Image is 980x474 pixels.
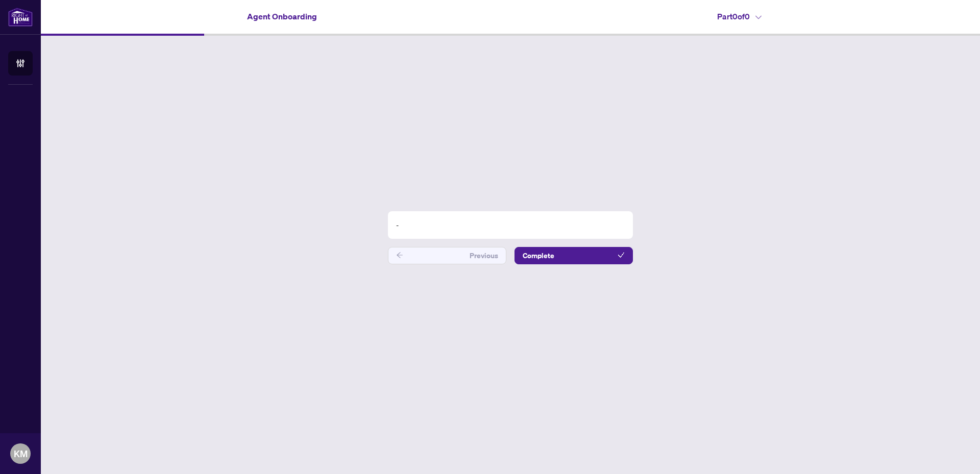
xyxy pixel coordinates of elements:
h4: Agent Onboarding [247,10,317,22]
img: logo [8,8,33,27]
span: check [618,252,625,259]
button: Complete [514,247,633,264]
div: - [388,211,633,239]
button: Previous [388,247,506,264]
span: Complete [523,247,554,264]
span: KM [14,446,28,461]
h4: Part 0 of 0 [717,10,762,22]
button: Open asap [939,438,970,469]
